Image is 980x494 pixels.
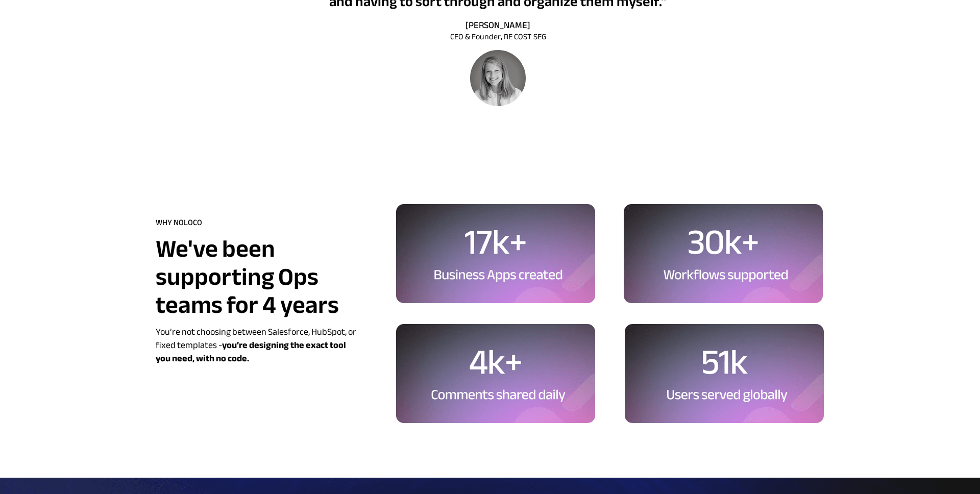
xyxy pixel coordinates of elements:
span: You’re not choosing between Salesforce, HubSpot, or fixed templates - [156,324,356,367]
span: WHY NOLOCO [156,215,202,230]
span: [PERSON_NAME] [465,17,530,34]
span: CEO & Founder, RE COST SEG [450,29,546,44]
span: We've been supporting Ops teams for 4 years [156,226,339,328]
strong: you’re designing the exact tool you need, with no code. [156,337,346,367]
